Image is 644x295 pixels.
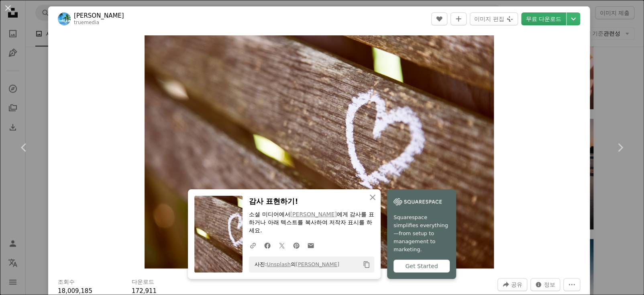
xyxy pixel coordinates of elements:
img: 흰색 심장이 있는 갈색 나무 패널 [145,35,494,268]
img: file-1747939142011-51e5cc87e3c9 [393,196,442,208]
button: 좋아요 [431,12,447,25]
img: Jamez Picard의 프로필로 이동 [58,12,71,25]
a: [PERSON_NAME] [296,261,339,267]
div: Get Started [393,260,450,272]
button: 클립보드에 복사하기 [360,258,373,271]
button: 이 이미지 관련 통계 [530,278,560,291]
span: 18,009,185 [58,287,92,295]
h3: 조회수 [58,278,75,286]
button: 이 이미지 공유 [497,278,527,291]
button: 다운로드 크기 선택 [567,12,580,25]
h3: 다운로드 [132,278,154,286]
a: 무료 다운로드 [521,12,566,25]
span: 공유 [511,279,522,291]
span: 정보 [544,279,555,291]
a: Pinterest에 공유 [289,237,304,253]
button: 더 많은 작업 [563,278,580,291]
button: 이미지 편집 [470,12,518,25]
span: Squarespace simplifies everything—from setup to management to marketing. [393,213,450,254]
span: 사진: 의 [251,258,339,271]
a: [PERSON_NAME] [290,211,336,217]
a: [PERSON_NAME] [74,12,124,20]
span: 172,911 [132,287,157,295]
button: 컬렉션에 추가 [450,12,467,25]
a: 이메일로 공유에 공유 [304,237,318,253]
a: Facebook에 공유 [260,237,275,253]
a: Unsplash [267,261,290,267]
p: 소셜 미디어에서 에게 감사를 표하거나 아래 텍스트를 복사하여 저작자 표시를 하세요. [249,211,374,235]
a: Squarespace simplifies everything—from setup to management to marketing.Get Started [387,189,456,279]
a: truemedia [74,20,99,25]
a: Twitter에 공유 [275,237,289,253]
button: 이 이미지 확대 [145,35,494,268]
h3: 감사 표현하기! [249,196,374,207]
a: 다음 [596,109,644,186]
